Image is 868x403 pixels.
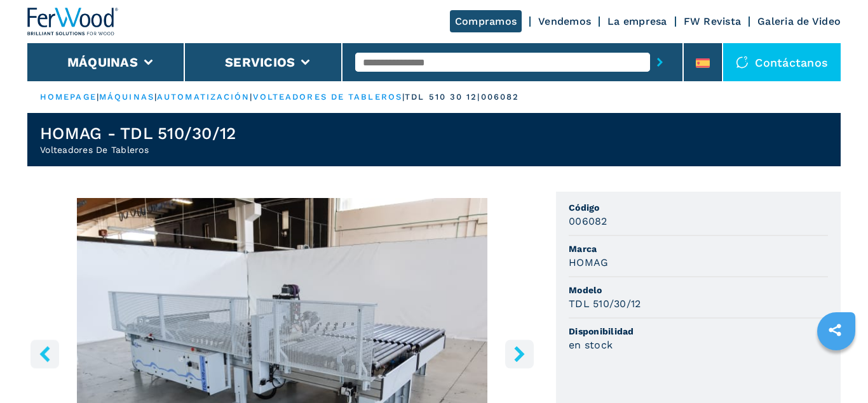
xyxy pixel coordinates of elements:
[569,214,607,228] h3: 006082
[569,338,613,352] h3: en stock
[569,255,608,270] h3: HOMAG
[31,340,59,368] button: left-button
[402,92,405,102] span: |
[569,242,828,255] span: Marca
[154,92,157,102] span: |
[538,15,591,27] a: Vendemos
[819,314,851,346] a: sharethis
[40,92,97,102] a: HOMEPAGE
[569,284,828,296] span: Modelo
[40,123,236,143] h1: HOMAG - TDL 510/30/12
[569,325,828,338] span: Disponibilidad
[684,15,742,27] a: FW Revista
[814,346,858,393] iframe: Chat
[607,15,667,27] a: La empresa
[27,8,119,36] img: Ferwood
[225,55,295,70] button: Servicios
[250,92,252,102] span: |
[481,91,520,103] p: 006082
[405,91,480,103] p: tdl 510 30 12 |
[253,92,402,102] a: volteadores de tableros
[450,10,522,32] a: Compramos
[40,143,236,156] h2: Volteadores De Tableros
[505,340,534,368] button: right-button
[723,43,841,81] div: Contáctanos
[569,201,828,214] span: Código
[99,92,154,102] a: máquinas
[97,92,99,102] span: |
[650,48,670,77] button: submit-button
[157,92,250,102] a: automatización
[736,56,749,69] img: Contáctanos
[569,296,641,311] h3: TDL 510/30/12
[757,15,841,27] a: Galeria de Video
[67,55,138,70] button: Máquinas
